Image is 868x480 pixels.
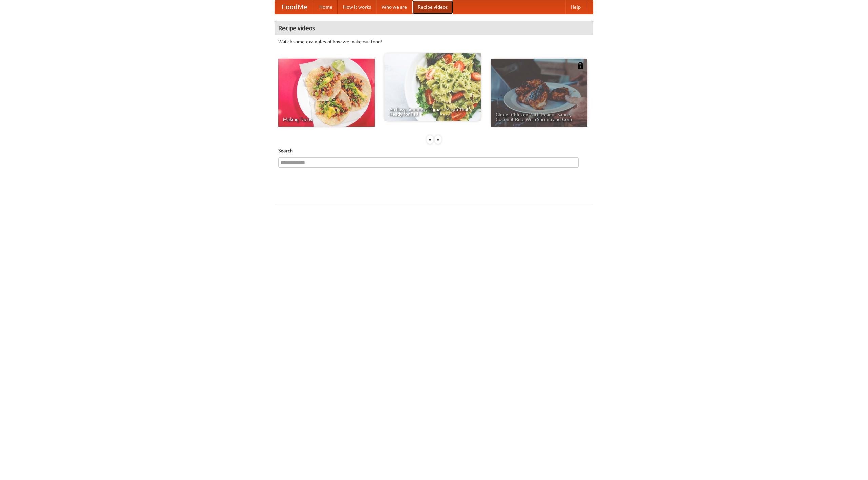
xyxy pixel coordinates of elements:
a: Recipe videos [412,0,453,14]
a: Who we are [376,0,412,14]
div: « [427,135,433,144]
a: Help [565,0,586,14]
a: An Easy, Summery Tomato Pasta That's Ready for Fall [384,53,481,121]
p: Watch some examples of how we make our food! [278,38,590,45]
a: How it works [338,0,376,14]
a: Making Tacos [278,59,375,127]
h4: Recipe videos [275,21,593,35]
div: » [435,135,441,144]
a: FoodMe [275,0,314,14]
span: Making Tacos [283,117,370,122]
img: 483408.png [577,62,584,69]
a: Home [314,0,338,14]
span: An Easy, Summery Tomato Pasta That's Ready for Fall [389,107,476,116]
h5: Search [278,147,590,154]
